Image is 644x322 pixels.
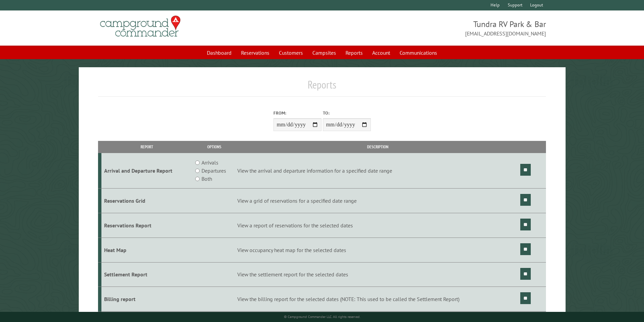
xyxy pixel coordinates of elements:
[201,167,226,175] label: Departures
[101,189,192,213] td: Reservations Grid
[273,110,321,116] label: From:
[236,153,519,189] td: View the arrival and departure information for a specified date range
[341,46,367,59] a: Reports
[322,19,546,38] span: Tundra RV Park & Bar [EMAIL_ADDRESS][DOMAIN_NAME]
[101,141,192,153] th: Report
[236,262,519,287] td: View the settlement report for the selected dates
[201,175,212,183] label: Both
[98,13,183,40] img: Campground Commander
[237,46,273,59] a: Reservations
[203,46,236,59] a: Dashboard
[236,189,519,213] td: View a grid of reservations for a specified date range
[201,158,218,167] label: Arrivals
[275,46,307,59] a: Customers
[101,287,192,312] td: Billing report
[236,141,519,153] th: Description
[192,141,236,153] th: Options
[396,46,441,59] a: Communications
[236,238,519,262] td: View occupancy heat map for the selected dates
[323,110,371,116] label: To:
[98,78,546,97] h1: Reports
[101,153,192,189] td: Arrival and Departure Report
[284,315,360,319] small: © Campground Commander LLC. All rights reserved.
[101,213,192,238] td: Reservations Report
[101,262,192,287] td: Settlement Report
[368,46,394,59] a: Account
[308,46,340,59] a: Campsites
[101,238,192,262] td: Heat Map
[236,213,519,238] td: View a report of reservations for the selected dates
[236,287,519,312] td: View the billing report for the selected dates (NOTE: This used to be called the Settlement Report)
